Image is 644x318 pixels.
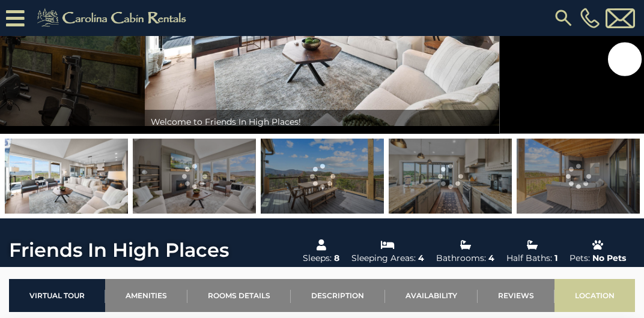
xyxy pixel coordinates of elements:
img: 168201952 [261,139,384,214]
img: Khaki-logo.png [31,6,196,30]
a: [PHONE_NUMBER] [577,8,603,28]
img: 168201962 [389,139,512,214]
a: Availability [385,279,478,312]
img: 168201958 [5,139,128,214]
a: Virtual Tour [9,279,105,312]
a: Rooms Details [187,279,291,312]
img: 168201953 [517,139,640,214]
a: Location [554,279,635,312]
a: Description [291,279,384,312]
a: Amenities [105,279,187,312]
a: Reviews [478,279,554,312]
div: Welcome to Friends In High Places! [145,110,499,134]
img: search-regular.svg [553,7,574,29]
img: 168201957 [133,139,256,214]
